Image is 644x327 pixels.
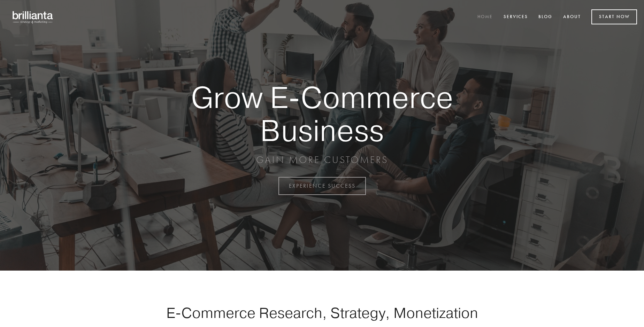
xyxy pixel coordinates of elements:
p: GAIN MORE CUSTOMERS [167,154,477,166]
a: About [559,11,585,23]
a: Services [499,11,532,23]
a: EXPERIENCE SUCCESS [278,177,366,195]
h1: E-Commerce Research, Strategy, Monetization [144,304,500,321]
strong: Grow E-Commerce Business [167,81,477,147]
img: brillianta - research, strategy, marketing [7,7,59,27]
a: Blog [534,11,557,23]
a: Start Now [591,9,637,24]
a: Home [473,11,497,23]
